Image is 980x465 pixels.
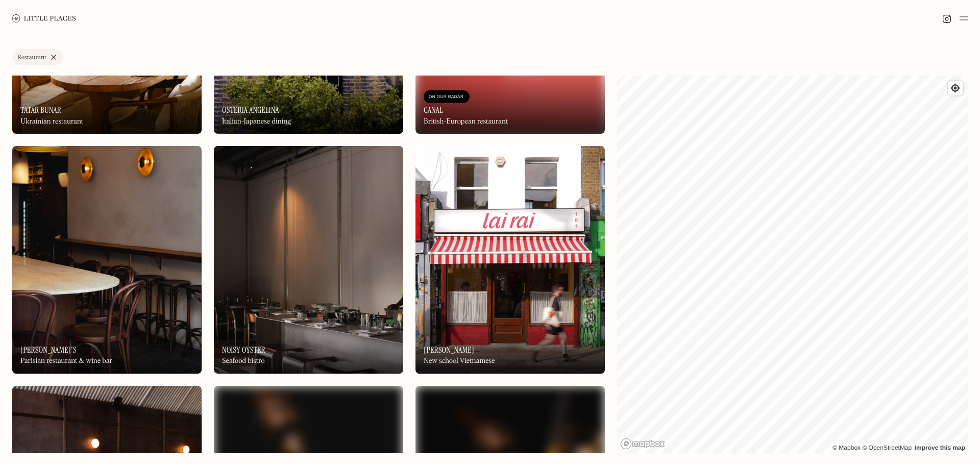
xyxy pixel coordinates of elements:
[415,146,605,373] img: Lai Rai
[214,146,403,373] img: Noisy Oyster
[915,444,965,451] a: Improve this map
[222,357,264,365] div: Seafood bistro
[214,146,403,373] a: Noisy OysterNoisy OysterNoisy OysterSeafood bistro
[17,55,46,61] div: Restaurant
[222,105,279,115] h3: Osteria Angelina
[424,117,508,126] div: British-European restaurant
[620,438,665,450] a: Mapbox homepage
[20,357,112,365] div: Parisian restaurant & wine bar
[12,146,202,373] a: Marjorie'sMarjorie's[PERSON_NAME]'sParisian restaurant & wine bar
[20,117,83,126] div: Ukrainian restaurant
[617,76,968,453] canvas: Map
[222,345,265,355] h3: Noisy Oyster
[12,49,63,65] a: Restaurant
[415,146,605,373] a: Lai RaiLai Rai[PERSON_NAME]New school Vietnamese
[832,444,861,451] a: Mapbox
[424,345,474,355] h3: [PERSON_NAME]
[12,146,202,373] img: Marjorie's
[429,92,464,102] div: On Our Radar
[20,105,61,115] h3: Tatar Bunar
[424,105,443,115] h3: Canal
[222,117,291,126] div: Italian-Japanese dining
[20,345,77,355] h3: [PERSON_NAME]'s
[948,81,963,95] button: Find my location
[424,357,495,365] div: New school Vietnamese
[862,444,912,451] a: OpenStreetMap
